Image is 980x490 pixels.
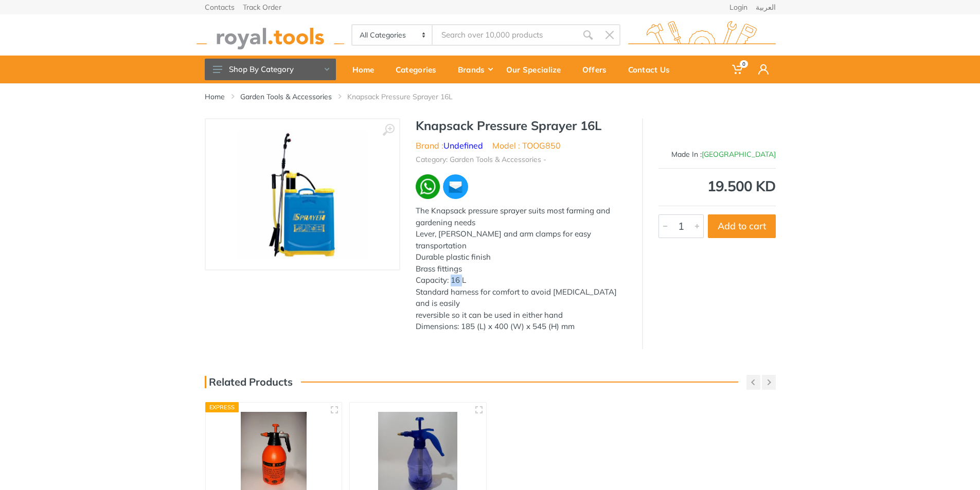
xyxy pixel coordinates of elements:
[388,56,451,83] a: Categories
[243,4,281,11] a: Track Order
[499,56,575,83] a: Our Specialize
[442,173,469,200] img: ma.webp
[729,4,747,11] a: Login
[416,154,546,165] li: Category: Garden Tools & Accessories -
[205,59,336,80] button: Shop By Category
[388,59,451,80] div: Categories
[416,118,627,133] h1: Knapsack Pressure Sprayer 16L
[628,21,776,49] img: royal.tools Logo
[205,92,776,102] nav: breadcrumb
[621,56,684,83] a: Contact Us
[725,56,751,83] a: 0
[708,214,776,238] button: Add to cart
[433,24,577,46] input: Site search
[658,179,776,193] div: 19.500 KD
[345,56,388,83] a: Home
[575,56,621,83] a: Offers
[443,140,483,151] a: Undefined
[621,59,684,80] div: Contact Us
[205,376,293,388] h3: Related Products
[416,205,627,333] div: The Knapsack pressure sprayer suits most farming and gardening needs Lever, [PERSON_NAME] and arm...
[238,130,367,259] img: Royal Tools - Knapsack Pressure Sprayer 16L
[416,139,483,152] li: Brand :
[205,4,235,11] a: Contacts
[575,59,621,80] div: Offers
[205,402,239,412] div: Express
[205,92,225,102] a: Home
[492,139,561,152] li: Model : TOOG850
[499,59,575,80] div: Our Specialize
[451,59,499,80] div: Brands
[745,123,776,149] img: Undefined
[756,4,776,11] a: العربية
[702,150,776,159] span: [GEOGRAPHIC_DATA]
[240,92,332,102] a: Garden Tools & Accessories
[347,92,468,102] li: Knapsack Pressure Sprayer 16L
[658,149,776,160] div: Made In :
[416,174,440,199] img: wa.webp
[740,60,748,68] span: 0
[352,25,433,45] select: Category
[345,59,388,80] div: Home
[197,21,344,49] img: royal.tools Logo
